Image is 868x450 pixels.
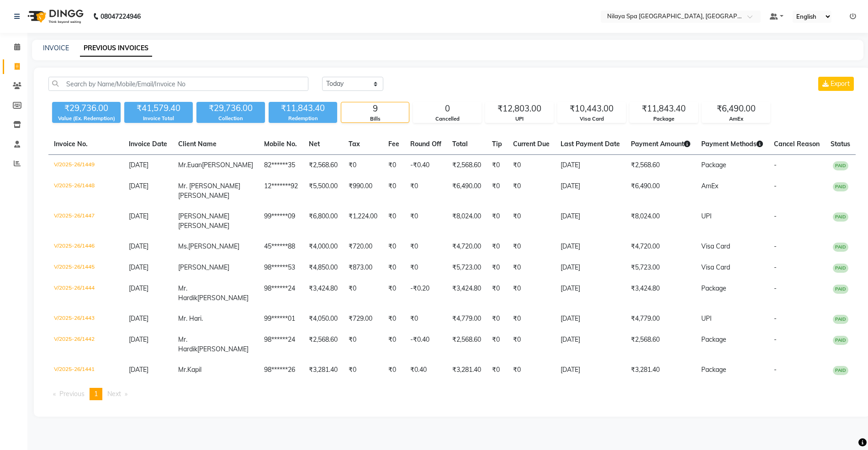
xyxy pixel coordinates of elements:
div: ₹11,843.40 [630,102,698,115]
span: Client Name [178,140,217,148]
td: ₹0 [383,176,405,206]
div: 9 [341,102,409,115]
td: V/2025-26/1442 [48,329,123,360]
span: Visa Card [701,242,730,250]
span: Invoice No. [54,140,88,148]
span: Previous [59,390,85,398]
span: Fee [388,140,399,148]
span: [DATE] [129,365,148,374]
td: ₹729.00 [343,308,383,329]
span: UPI [701,212,712,220]
td: ₹8,024.00 [625,206,696,236]
td: ₹0 [487,278,508,308]
td: -₹0.40 [405,155,447,176]
td: ₹0 [383,206,405,236]
td: [DATE] [555,308,625,329]
a: INVOICE [43,44,69,52]
td: ₹3,281.40 [625,360,696,381]
td: ₹873.00 [343,257,383,278]
span: Package [701,335,726,344]
span: AmEx [701,182,718,190]
div: Cancelled [413,115,481,123]
div: AmEx [702,115,770,123]
div: ₹11,843.40 [269,102,337,115]
td: ₹0 [487,360,508,381]
td: ₹5,723.00 [625,257,696,278]
div: Bills [341,115,409,123]
span: - [774,182,777,190]
td: ₹4,720.00 [447,236,487,257]
td: -₹0.40 [405,329,447,360]
td: ₹2,568.60 [625,155,696,176]
td: ₹2,568.60 [447,329,487,360]
td: ₹3,424.80 [447,278,487,308]
span: Net [309,140,320,148]
span: . [201,314,203,323]
div: Redemption [269,115,337,122]
span: [PERSON_NAME] [178,191,229,200]
td: ₹4,720.00 [625,236,696,257]
span: Visa Card [701,263,730,271]
td: [DATE] [555,176,625,206]
td: ₹0 [383,308,405,329]
div: ₹29,736.00 [196,102,265,115]
span: Tax [349,140,360,148]
td: ₹990.00 [343,176,383,206]
td: ₹0 [343,360,383,381]
span: Last Payment Date [561,140,620,148]
td: ₹0 [508,176,555,206]
td: ₹0 [508,257,555,278]
nav: Pagination [48,388,856,400]
div: ₹6,490.00 [702,102,770,115]
td: ₹0 [487,176,508,206]
td: ₹0 [343,278,383,308]
span: Round Off [410,140,441,148]
td: ₹0 [383,329,405,360]
td: ₹0 [487,329,508,360]
td: ₹3,281.40 [303,360,343,381]
td: ₹6,490.00 [625,176,696,206]
div: ₹12,803.00 [486,102,553,115]
img: logo [23,4,86,29]
span: PAID [833,366,848,375]
td: V/2025-26/1444 [48,278,123,308]
span: Mr.Euan [178,161,202,169]
span: - [774,335,777,344]
span: [DATE] [129,284,148,292]
span: Mr. Hardik [178,335,197,353]
td: ₹0 [405,236,447,257]
span: PAID [833,264,848,273]
td: ₹0 [383,236,405,257]
td: [DATE] [555,155,625,176]
span: Payment Amount [631,140,690,148]
td: V/2025-26/1441 [48,360,123,381]
span: PAID [833,243,848,252]
span: Mr. [178,365,187,374]
td: V/2025-26/1447 [48,206,123,236]
td: ₹0 [383,278,405,308]
span: Export [831,79,850,88]
span: [DATE] [129,161,148,169]
td: ₹0 [508,155,555,176]
span: - [774,284,777,292]
span: [PERSON_NAME] [202,161,253,169]
span: [DATE] [129,335,148,344]
td: [DATE] [555,206,625,236]
td: -₹0.20 [405,278,447,308]
span: [PERSON_NAME] [178,212,229,220]
div: Package [630,115,698,123]
td: ₹4,779.00 [625,308,696,329]
span: - [774,212,777,220]
span: - [774,242,777,250]
td: [DATE] [555,360,625,381]
td: ₹0 [405,308,447,329]
span: PAID [833,161,848,170]
td: ₹2,568.60 [447,155,487,176]
button: Export [818,77,854,91]
td: ₹0 [487,206,508,236]
div: ₹41,579.40 [124,102,193,115]
span: Package [701,161,726,169]
a: PREVIOUS INVOICES [80,40,152,57]
input: Search by Name/Mobile/Email/Invoice No [48,77,308,91]
td: ₹0 [487,236,508,257]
